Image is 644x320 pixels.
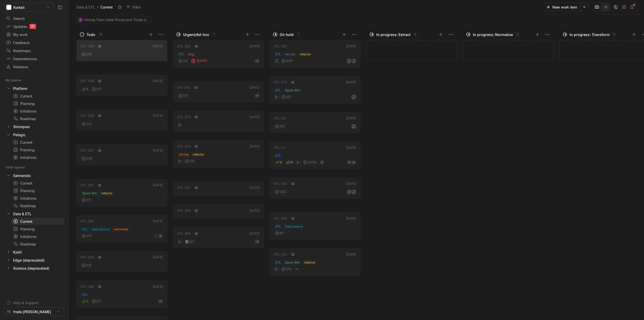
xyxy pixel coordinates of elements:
div: Initiatives [13,234,62,239]
span: FR [256,58,258,63]
div: ETL-171 [274,80,287,85]
div: [DATE] [153,285,163,289]
div: Current [13,93,62,99]
div: 7 [296,32,301,37]
span: 2 / 2 [189,239,194,244]
span: 1 / 15 [286,267,291,271]
div: Roadmaps [6,48,62,53]
div: ETL-167 [274,44,287,49]
div: [DATE] [153,255,163,260]
span: SD [159,233,162,238]
a: Roadmaps [4,47,64,54]
div: Planning [13,226,62,232]
div: Planning [13,147,62,153]
div: ETL-275[DATE] [173,109,264,133]
div: Planning [13,188,62,193]
a: ETL-142[DATE]0/23 [270,177,360,199]
a: Initiatives [11,233,64,240]
span: 0 / 4 [86,52,91,57]
button: FRfrode.[PERSON_NAME] [4,307,64,316]
div: [DATE] [153,44,163,49]
a: Planning [11,225,64,232]
div: 7 [211,32,216,37]
div: ETL-270[DATE]shrimprefactor7/9 [173,139,264,169]
div: [DATE] [249,186,260,190]
div: ETL-252[DATE]0/10 [76,143,167,167]
div: ETL-296[DATE]0/4 [76,39,167,63]
div: ETL-203 [81,255,94,260]
a: Current [11,218,64,225]
span: shrimp [179,152,189,157]
span: ETL [82,227,88,232]
div: In progress: Normalize [473,32,513,37]
span: FR [159,299,162,304]
span: Quick-Win [285,88,300,93]
div: Planning [13,101,62,106]
div: Platform [4,85,64,92]
div: 0 [515,32,520,37]
div: Updates [6,24,62,29]
div: Shrimpies [13,124,30,129]
span: Bug [188,52,194,57]
a: ETL-275[DATE] [173,111,264,132]
div: grid [173,39,266,320]
span: S [86,87,88,91]
div: Other spaces [6,165,31,170]
div: ETL-296 [81,44,94,49]
div: Initiatives [13,109,62,114]
span: Shrimp Farm Gate Prices and Trade data [84,16,150,23]
a: ETL-292[DATE]ETLBug0/2[DATE]FR [173,40,264,68]
span: FR [256,93,258,98]
div: Help & Support [13,300,38,305]
div: ETL-203[DATE]0/6 [76,250,167,274]
a: ETL-267[DATE] [173,182,264,196]
span: 0 / 2 [183,59,188,63]
a: ETL-252[DATE]0/10 [76,144,167,165]
span: 7 / 9 [189,159,194,163]
div: Current [13,181,62,186]
div: On hold [280,32,294,37]
div: ETL-17 [274,146,285,150]
a: ETL-190[DATE]ETLS0/1FR [76,280,167,308]
div: ETL-293[DATE]2/2FR [173,226,264,250]
div: [DATE] [190,58,208,63]
div: grid [463,39,556,320]
div: ETL-291 [177,85,191,90]
a: Initiatives [11,108,64,115]
span: 0 / 1 [96,299,101,304]
a: Releases [4,63,64,70]
span: Data Source [92,227,110,232]
span: 0 / 3 [279,124,285,129]
span: refactor [193,152,204,157]
a: Pelagic [4,131,64,138]
div: ETL-167[DATE]ETLAd-hocrefactor9/29 [270,39,360,69]
div: ETL-258[DATE]S0/5 [76,73,167,97]
div: ETL-241 [274,252,287,257]
div: ETL-256[DATE]0/2 [76,108,167,132]
div: My spaces [6,78,27,83]
a: ETL-255[DATE] [173,204,264,219]
a: ETL-258[DATE]S0/5 [76,75,167,96]
div: ETL-171[DATE]ETLQuick-Win3/5 [270,75,360,105]
div: › [97,5,98,10]
button: Change to mode board_view [593,3,601,11]
a: Search [4,15,64,22]
div: Releases [6,64,62,69]
a: Feedback [4,39,64,46]
div: grid [366,39,459,320]
div: grid [76,39,170,320]
div: ETL-142[DATE]0/23 [270,176,360,200]
div: Data & ETL [76,5,95,10]
a: Initiatives [11,154,64,161]
div: Roadmap [13,203,62,208]
a: Salmonids [4,172,64,179]
div: [DATE] [249,208,260,213]
a: Current [11,180,64,187]
span: 0 / 6 [86,263,91,268]
div: [DATE] [249,85,260,90]
div: ETL-270 [177,144,191,149]
a: Data & ETL [4,210,64,217]
span: Data Source [285,224,303,229]
span: M [279,160,282,165]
